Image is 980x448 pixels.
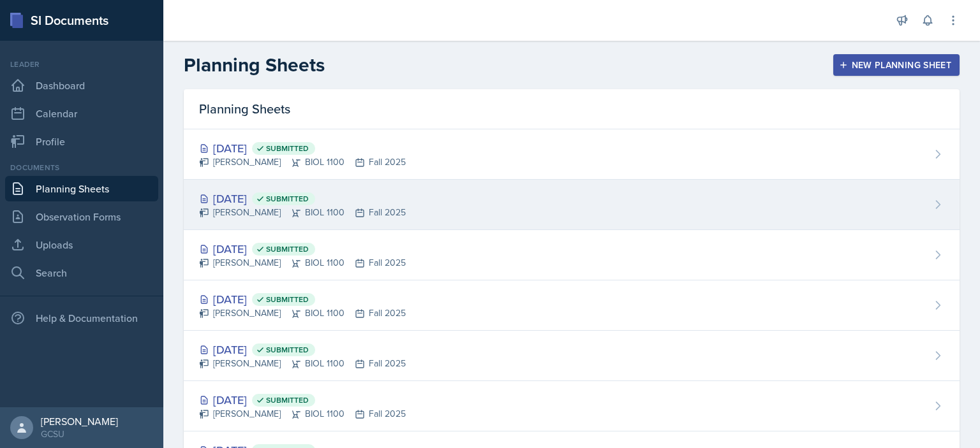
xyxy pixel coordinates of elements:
div: [DATE] [199,240,406,257]
div: [DATE] [199,190,406,207]
span: Submitted [266,294,309,305]
div: [PERSON_NAME] BIOL 1100 Fall 2025 [199,256,406,270]
a: Calendar [5,101,158,126]
div: [PERSON_NAME] [41,415,118,428]
span: Submitted [266,345,309,355]
div: Leader [5,59,158,70]
div: [DATE] [199,391,406,408]
div: [PERSON_NAME] BIOL 1100 Fall 2025 [199,206,406,219]
span: Submitted [266,194,309,204]
a: [DATE] Submitted [PERSON_NAME]BIOL 1100Fall 2025 [184,230,960,280]
div: GCSU [41,428,118,440]
a: Planning Sheets [5,176,158,201]
a: Dashboard [5,73,158,98]
div: New Planning Sheet [842,60,951,70]
a: [DATE] Submitted [PERSON_NAME]BIOL 1100Fall 2025 [184,280,960,331]
div: Documents [5,162,158,173]
a: Search [5,260,158,285]
div: [PERSON_NAME] BIOL 1100 Fall 2025 [199,407,406,421]
span: Submitted [266,395,309,405]
div: [DATE] [199,341,406,358]
div: [DATE] [199,140,406,157]
span: Submitted [266,244,309,254]
a: Profile [5,129,158,154]
div: Planning Sheets [184,89,960,129]
a: Uploads [5,232,158,257]
a: [DATE] Submitted [PERSON_NAME]BIOL 1100Fall 2025 [184,129,960,180]
div: Help & Documentation [5,305,158,331]
div: [PERSON_NAME] BIOL 1100 Fall 2025 [199,155,406,169]
div: [PERSON_NAME] BIOL 1100 Fall 2025 [199,357,406,370]
a: [DATE] Submitted [PERSON_NAME]BIOL 1100Fall 2025 [184,381,960,431]
a: [DATE] Submitted [PERSON_NAME]BIOL 1100Fall 2025 [184,180,960,230]
div: [DATE] [199,291,406,308]
a: Observation Forms [5,204,158,229]
a: [DATE] Submitted [PERSON_NAME]BIOL 1100Fall 2025 [184,331,960,381]
button: New Planning Sheet [833,54,960,76]
h2: Planning Sheets [184,54,325,76]
div: [PERSON_NAME] BIOL 1100 Fall 2025 [199,307,406,320]
span: Submitted [266,143,309,154]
